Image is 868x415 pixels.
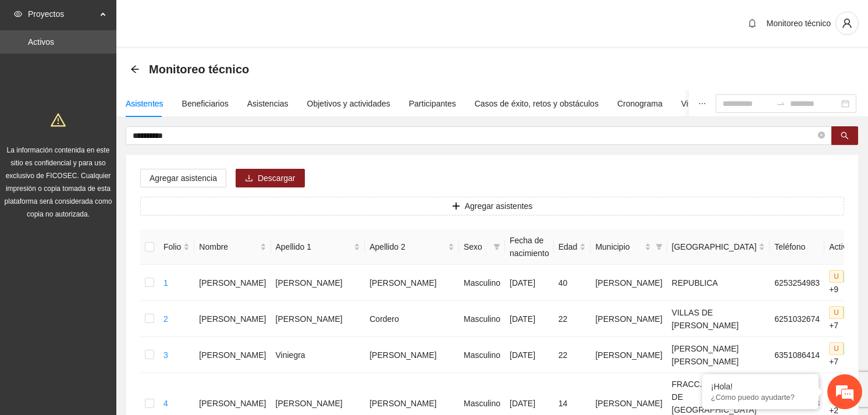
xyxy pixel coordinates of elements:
span: Agregar asistencia [150,172,217,185]
span: user [836,18,858,29]
td: 6251032674 [770,301,824,337]
td: +9 [824,265,867,301]
td: +7 [824,337,867,373]
td: Masculino [459,301,505,337]
button: ellipsis [689,90,716,117]
span: P [844,306,858,319]
a: 3 [163,350,168,360]
td: 22 [554,337,591,373]
span: P [844,270,858,283]
span: U [829,342,844,355]
span: search [841,132,849,141]
div: Visita de campo y entregables [681,97,790,110]
td: [DATE] [505,301,554,337]
button: plusAgregar asistentes [140,197,844,215]
th: Colonia [667,229,770,265]
td: [DATE] [505,265,554,301]
span: Agregar asistentes [465,200,533,212]
div: Asistencias [247,97,289,110]
span: P [844,342,858,355]
span: plus [452,202,460,211]
button: Agregar asistencia [140,169,226,187]
td: REPUBLICA [667,265,770,301]
div: Back [130,65,140,75]
span: Descargar [258,172,296,185]
th: Apellido 2 [365,229,459,265]
td: [PERSON_NAME] [590,337,667,373]
td: [PERSON_NAME] [590,301,667,337]
button: search [831,126,858,145]
td: [PERSON_NAME] [365,337,459,373]
span: Folio [163,240,181,253]
td: [PERSON_NAME] [194,265,271,301]
span: Apellido 1 [276,240,352,253]
div: ¡Hola! [711,382,810,391]
td: +7 [824,301,867,337]
td: 40 [554,265,591,301]
span: close-circle [818,130,825,141]
th: Folio [159,229,194,265]
div: Objetivos y actividades [307,97,390,110]
span: arrow-left [130,65,140,74]
th: Fecha de nacimiento [505,229,554,265]
a: 2 [163,314,168,324]
td: 22 [554,301,591,337]
td: [PERSON_NAME] [365,265,459,301]
span: La información contenida en este sitio es confidencial y para uso exclusivo de FICOSEC. Cualquier... [5,146,112,218]
div: Asistentes [126,97,163,110]
button: user [835,12,859,35]
span: filter [656,243,663,250]
td: 6351086414 [770,337,824,373]
td: 6253254983 [770,265,824,301]
td: [PERSON_NAME] [271,301,365,337]
td: [PERSON_NAME] [194,301,271,337]
th: Edad [554,229,591,265]
button: bell [743,14,762,33]
div: Cronograma [617,97,663,110]
span: ellipsis [698,100,706,108]
span: Monitoreo técnico [149,60,249,79]
th: Municipio [590,229,667,265]
td: [PERSON_NAME] [271,265,365,301]
span: [GEOGRAPHIC_DATA] [672,240,757,253]
span: filter [653,238,665,256]
span: filter [491,238,503,256]
span: Municipio [595,240,642,253]
span: U [829,270,844,283]
td: Masculino [459,337,505,373]
span: Proyectos [28,2,97,26]
td: Viniegra [271,337,365,373]
p: ¿Cómo puedo ayudarte? [711,393,810,402]
button: downloadDescargar [236,169,305,187]
a: Activos [28,37,54,47]
a: 4 [163,399,168,408]
span: Sexo [464,240,489,253]
span: bell [744,19,761,28]
div: Casos de éxito, retos y obstáculos [475,97,599,110]
span: Edad [558,240,578,253]
div: Participantes [409,97,456,110]
td: [PERSON_NAME] [194,337,271,373]
span: download [245,174,253,183]
td: [DATE] [505,337,554,373]
span: Nombre [199,240,257,253]
span: to [776,99,785,108]
th: Actividad [824,229,867,265]
span: Apellido 2 [369,240,446,253]
td: Cordero [365,301,459,337]
span: warning [51,112,66,127]
span: Monitoreo técnico [766,19,831,28]
span: close-circle [818,132,825,139]
td: Masculino [459,265,505,301]
span: swap-right [776,99,785,108]
td: VILLAS DE [PERSON_NAME] [667,301,770,337]
span: eye [14,10,22,18]
span: filter [493,243,500,250]
a: 1 [163,278,168,288]
td: [PERSON_NAME] [PERSON_NAME] [667,337,770,373]
td: [PERSON_NAME] [590,265,667,301]
th: Apellido 1 [271,229,365,265]
th: Teléfono [770,229,824,265]
div: Beneficiarios [182,97,229,110]
th: Nombre [194,229,271,265]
